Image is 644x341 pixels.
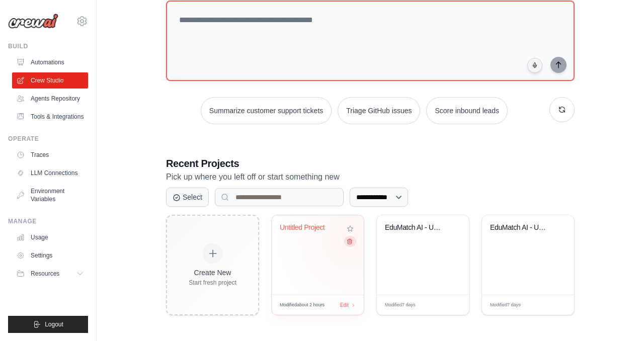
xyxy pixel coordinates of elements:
img: Logo [8,14,58,29]
div: EduMatch AI - University Finder System [385,223,446,232]
button: Delete project [344,236,356,247]
button: Score inbound leads [426,97,508,124]
span: Resources [31,270,59,278]
span: Edit [340,301,349,309]
button: Add to favorites [345,223,356,234]
button: Select [166,188,209,207]
span: Modified 7 days [490,302,521,309]
button: Get new suggestions [549,97,575,122]
div: Manage [8,217,88,225]
button: Click to speak your automation idea [527,58,542,73]
a: Environment Variables [12,183,88,207]
span: Edit [550,301,559,309]
div: Untitled Project [280,223,341,232]
span: Edit [445,301,454,309]
span: Modified 7 days [385,302,416,309]
a: Agents Repository [12,91,88,107]
span: Logout [45,320,63,328]
button: Logout [8,316,88,333]
a: Tools & Integrations [12,109,88,125]
a: Traces [12,147,88,163]
div: Start fresh project [189,279,236,287]
button: Summarize customer support tickets [201,97,332,124]
span: Modified about 2 hours [280,302,325,309]
div: Operate [8,135,88,143]
div: Build [8,42,88,50]
div: Create New [189,268,236,278]
a: Settings [12,247,88,264]
h3: Recent Projects [166,156,575,170]
a: Crew Studio [12,72,88,89]
a: Usage [12,229,88,245]
button: Resources [12,266,88,282]
a: Automations [12,54,88,70]
button: Triage GitHub issues [338,97,420,124]
p: Pick up where you left off or start something new [166,170,575,184]
a: LLM Connections [12,165,88,181]
div: EduMatch AI - University Finder System [490,223,551,232]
